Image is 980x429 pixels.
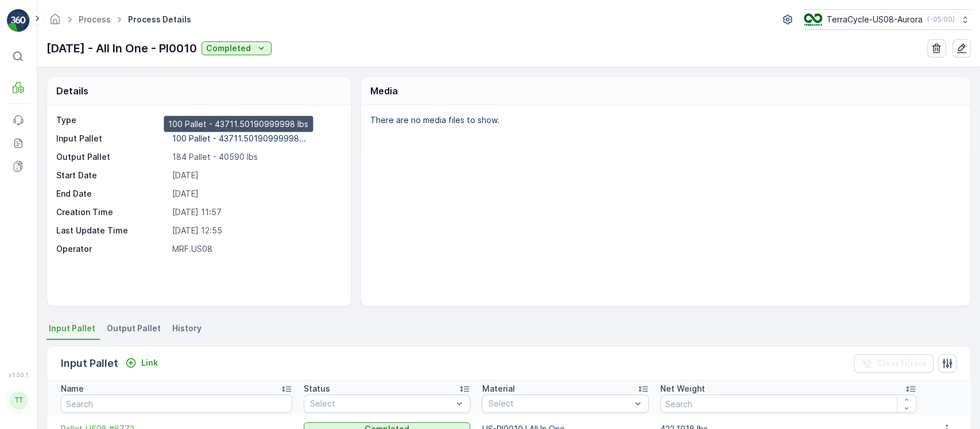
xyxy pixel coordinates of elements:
span: Input Pallet [49,323,95,334]
p: Start Date [56,170,168,181]
p: Input Pallet [61,355,118,371]
span: v 1.50.1 [7,371,30,378]
button: Clear Filters [854,354,933,373]
p: Select [488,398,630,409]
p: 100 Pallet - 43711.50190999998 lbs [168,118,308,130]
p: Type [56,114,168,126]
img: logo [7,9,30,32]
p: [DATE] - All In One - PI0010 [47,40,197,57]
p: Input Pallet [56,133,168,144]
p: Name [61,383,84,394]
p: Last Update Time [56,225,168,236]
p: [DATE] 12:55 [172,225,339,236]
a: Process [79,14,111,24]
span: Process Details [126,14,193,25]
a: Homepage [49,17,61,27]
p: Operator [56,243,168,255]
p: Clear Filters [877,358,927,369]
p: 100 Pallet - 43711.50190999998... [172,133,306,143]
span: History [172,323,202,334]
p: 184 Pallet - 40590 lbs [172,151,339,163]
p: Completed [206,43,251,54]
p: End Date [56,188,168,200]
span: Output Pallet [107,323,161,334]
p: Material [482,383,514,394]
button: Link [121,356,162,370]
p: Link [141,357,158,369]
p: Process [172,114,339,126]
p: [DATE] [172,170,339,181]
p: TerraCycle-US08-Aurora [827,14,923,25]
button: Completed [202,41,272,55]
p: Status [304,383,330,394]
button: TT [7,381,30,420]
p: Media [370,84,398,98]
p: [DATE] 11:57 [172,206,339,218]
p: Details [56,84,88,98]
img: image_ci7OI47.png [804,13,822,26]
button: TerraCycle-US08-Aurora(-05:00) [804,9,971,30]
p: Select [310,398,452,409]
p: There are no media files to show. [370,114,958,126]
input: Search [61,394,292,413]
p: Creation Time [56,206,168,218]
p: Output Pallet [56,151,168,163]
input: Search [660,394,917,413]
p: MRF.US08 [172,243,339,255]
p: Net Weight [660,383,705,394]
p: [DATE] [172,188,339,200]
p: ( -05:00 ) [927,15,955,24]
div: TT [10,391,28,409]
